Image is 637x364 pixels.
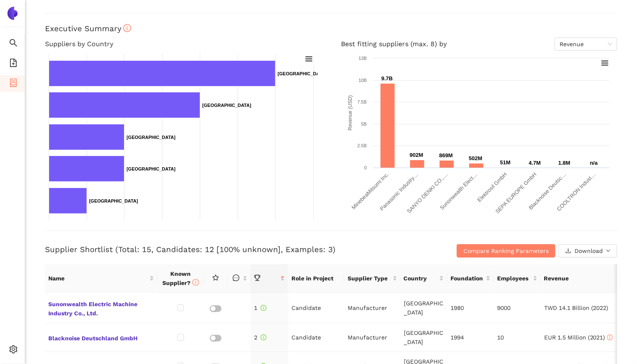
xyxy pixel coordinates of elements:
span: Known Supplier? [162,270,199,286]
text: 902M [410,152,423,158]
text: [GEOGRAPHIC_DATA] [202,103,251,108]
span: TWD 14.1 Billion (2022) [544,305,609,311]
span: info-circle [607,334,613,340]
span: star [212,275,219,281]
th: this column's title is Foundation,this column is sortable [447,264,494,293]
h4: Suppliers by Country [45,37,321,51]
h4: Best fitting suppliers (max. 8) by [341,37,617,51]
span: setting [9,342,17,359]
td: Candidate [288,293,344,323]
text: 51M [500,159,510,166]
th: this column is sortable [227,264,251,293]
text: SEPA EUROPE GmbH [494,171,537,215]
th: this column's title is Name,this column is sortable [45,264,157,293]
td: 1994 [447,323,494,352]
span: message [233,275,239,281]
button: Compare Ranking Parameters [457,244,555,258]
th: this column's title is Country,this column is sortable [401,264,447,293]
span: Name [48,274,148,283]
td: Manufacturer [344,293,401,323]
text: COOLTRON Indust… [556,171,597,213]
text: Revenue (USD) [347,95,353,131]
span: info-circle [261,305,266,311]
span: info-circle [123,24,131,32]
span: Sunonwealth Electric Machine Industry Co., Ltd. [48,298,154,318]
span: download [565,248,571,255]
span: search [9,36,17,52]
text: Elektrosil GmbH [476,171,508,203]
span: Revenue [544,274,625,283]
h3: Supplier Shortlist (Total: 15, Candidates: 12 [100% unknown], Examples: 3) [45,244,426,255]
text: 13B [358,56,367,61]
span: file-add [9,56,17,72]
text: 869M [439,152,453,158]
text: MinebeaMitsumi Inc. [351,171,390,211]
text: 5B [361,121,367,126]
th: this column's title is Employees,this column is sortable [494,264,540,293]
text: SANYO DENKI CO.,… [406,171,449,215]
span: info-circle [192,279,199,286]
span: Compare Ranking Parameters [463,246,549,255]
text: [GEOGRAPHIC_DATA] [89,198,138,203]
text: Sunonwealth Elect… [439,171,479,211]
span: Download [575,246,603,255]
td: [GEOGRAPHIC_DATA] [401,293,447,323]
span: down [606,249,610,254]
text: 502M [469,155,483,161]
td: Candidate [288,323,344,352]
td: Manufacturer [344,323,401,352]
span: 2 [254,334,266,341]
span: 1 [254,305,266,311]
span: container [9,76,17,92]
text: [GEOGRAPHIC_DATA] [278,71,327,76]
span: Revenue [560,38,612,50]
text: [GEOGRAPHIC_DATA] [127,166,176,171]
button: downloadDownloaddown [559,244,617,258]
span: trophy [254,275,261,281]
text: Blacknoise Deutsc… [528,171,567,211]
td: 10 [494,323,541,352]
th: this column's title is Supplier Type,this column is sortable [344,264,401,293]
span: Blacknoise Deutschland GmbH [48,332,154,343]
th: this column's title is Revenue,this column is sortable [541,264,635,293]
text: n/a [590,160,598,166]
td: [GEOGRAPHIC_DATA] [401,323,447,352]
td: 9000 [494,293,541,323]
span: Employees [497,274,531,283]
span: info-circle [261,334,266,340]
span: Country [404,274,438,283]
text: Panasonic Industry… [379,171,420,212]
text: 0 [364,165,367,170]
text: 10B [358,78,367,83]
img: Logo [6,7,19,20]
text: 1.8M [558,160,570,166]
td: 1980 [447,293,494,323]
span: EUR 1.5 Million (2021) [544,334,613,341]
h3: Executive Summary [45,23,617,34]
text: [GEOGRAPHIC_DATA] [127,135,176,140]
text: 7.5B [357,99,367,104]
span: Foundation [450,274,484,283]
text: 4.7M [529,160,541,166]
text: 9.7B [381,75,393,82]
span: Supplier Type [348,274,391,283]
text: 2.5B [357,143,367,148]
th: Role in Project [288,264,344,293]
